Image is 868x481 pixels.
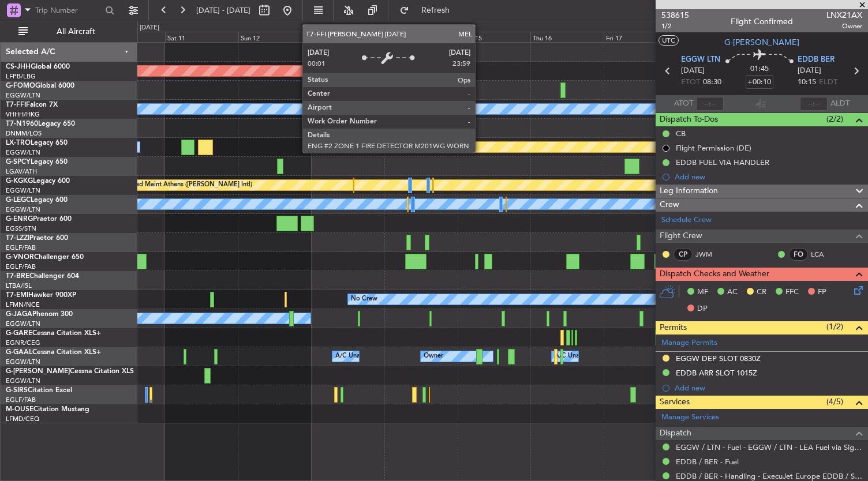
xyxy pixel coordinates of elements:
div: Wed 15 [458,32,531,42]
span: G-LEGC [6,197,31,204]
a: LFPB/LBG [6,72,36,81]
span: G-[PERSON_NAME] [6,368,70,375]
div: Flight Confirmed [731,16,793,28]
a: LCA [811,249,837,260]
span: ELDT [819,77,837,88]
a: EDDB / BER - Fuel [676,457,739,467]
span: ALDT [830,98,850,110]
a: LTBA/ISL [6,281,32,290]
span: M-OUSE [6,406,33,413]
span: 538615 [661,9,689,21]
div: Sat 11 [165,32,238,42]
a: EGLF/FAB [6,262,36,271]
div: EDDB ARR SLOT 1015Z [676,368,757,378]
div: EDDB FUEL VIA HANDLER [676,157,769,167]
span: 01:45 [750,63,769,75]
span: ATOT [674,98,693,110]
span: CR [757,287,766,298]
a: M-OUSECitation Mustang [6,406,89,413]
span: Dispatch Checks and Weather [660,268,769,281]
span: Leg Information [660,185,718,198]
a: G-GAALCessna Citation XLS+ [6,349,101,356]
span: Services [660,396,690,409]
input: --:-- [696,97,724,111]
span: T7-LZZI [6,235,29,242]
div: No Crew [351,291,377,308]
span: G-FOMO [6,82,35,89]
a: G-GARECessna Citation XLS+ [6,330,101,337]
span: T7-EMI [6,292,28,299]
span: G-KGKG [6,178,33,185]
button: All Aircraft [13,22,125,41]
a: LFMD/CEQ [6,415,39,423]
div: CB [676,129,686,138]
a: EDDB / BER - Handling - ExecuJet Europe EDDB / SXF [676,471,862,481]
a: EGGW/LTN [6,186,40,195]
a: G-SIRSCitation Excel [6,387,72,394]
span: G-JAGA [6,311,32,318]
div: CP [674,248,693,261]
span: EDDB BER [798,54,835,66]
a: LGAV/ATH [6,167,37,176]
a: EGGW/LTN [6,377,40,385]
span: [DATE] [681,65,705,77]
a: G-SPCYLegacy 650 [6,159,68,166]
span: G-GARE [6,330,32,337]
span: 10:15 [798,77,816,88]
span: G-[PERSON_NAME] [724,36,799,48]
div: Tue 14 [384,32,458,42]
span: MF [697,287,708,298]
a: EGSS/STN [6,224,36,233]
div: [DATE] [140,23,159,33]
a: Manage Permits [661,337,717,349]
span: Refresh [411,6,460,14]
a: G-[PERSON_NAME]Cessna Citation XLS [6,368,134,375]
span: G-GAAL [6,349,32,356]
span: Owner [826,21,862,31]
span: T7-BRE [6,273,29,280]
span: Crew [660,198,679,212]
span: [DATE] [798,65,821,77]
span: FFC [785,287,799,298]
div: Add new [675,383,862,393]
span: LNX21AX [826,9,862,21]
div: Flight Permission (DE) [676,143,751,153]
a: G-FOMOGlobal 6000 [6,82,74,89]
a: G-LEGCLegacy 600 [6,197,68,204]
span: LX-TRO [6,140,31,146]
a: EGLF/FAB [6,396,36,404]
a: G-JAGAPhenom 300 [6,311,73,318]
a: T7-N1960Legacy 650 [6,121,75,127]
input: Trip Number [35,2,102,19]
span: DP [697,303,708,315]
a: EGGW/LTN [6,148,40,157]
a: T7-FFIFalcon 7X [6,102,58,108]
span: T7-FFI [6,102,26,108]
span: (1/2) [826,321,843,333]
button: Refresh [394,1,463,20]
a: T7-BREChallenger 604 [6,273,79,280]
span: (4/5) [826,396,843,408]
span: AC [727,287,738,298]
span: Dispatch [660,427,691,440]
span: [DATE] - [DATE] [196,5,250,16]
a: Schedule Crew [661,215,712,226]
span: CS-JHH [6,63,31,70]
a: DNMM/LOS [6,129,42,138]
div: FO [789,248,808,261]
span: EGGW LTN [681,54,720,66]
span: G-SPCY [6,159,31,166]
span: Flight Crew [660,230,702,243]
a: EGGW/LTN [6,91,40,100]
a: EGNR/CEG [6,339,40,347]
span: Permits [660,321,687,335]
span: (2/2) [826,113,843,125]
div: Owner [424,348,443,365]
span: T7-N1960 [6,121,38,127]
span: Dispatch To-Dos [660,113,718,126]
a: EGGW/LTN [6,320,40,328]
a: T7-EMIHawker 900XP [6,292,76,299]
a: EGGW/LTN [6,205,40,214]
a: EGLF/FAB [6,243,36,252]
span: FP [818,287,826,298]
